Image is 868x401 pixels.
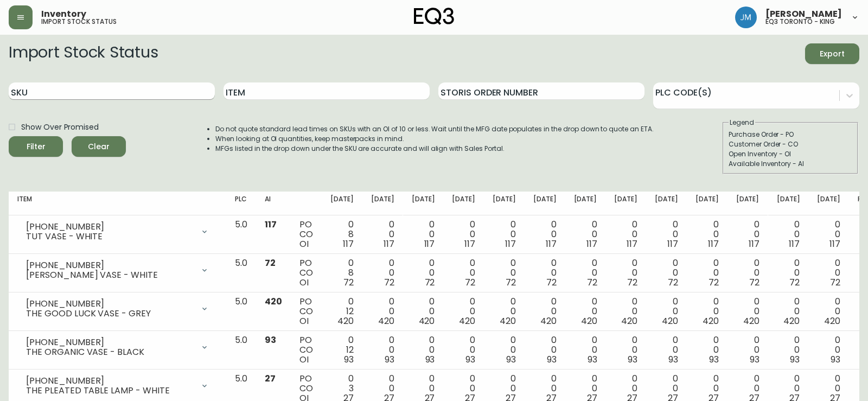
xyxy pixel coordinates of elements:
span: 117 [384,238,394,250]
div: [PHONE_NUMBER] [26,376,194,386]
div: 0 0 [371,335,394,365]
span: 93 [265,334,276,346]
div: [PHONE_NUMBER] [26,222,194,232]
span: 117 [627,238,637,250]
span: 93 [750,353,759,366]
div: 0 0 [817,258,840,288]
div: 0 0 [736,335,759,365]
div: 0 0 [574,297,597,326]
span: 93 [547,353,557,366]
div: THE GOOD LUCK VASE - GREY [26,309,194,319]
span: 93 [709,353,719,366]
span: 420 [703,315,719,327]
span: 420 [540,315,557,327]
span: 72 [506,276,516,289]
span: 117 [708,238,719,250]
div: 0 0 [452,297,475,326]
span: OI [299,276,309,289]
span: 117 [789,238,800,250]
div: Available Inventory - AI [729,159,852,169]
span: 420 [419,315,435,327]
div: 0 0 [655,258,678,288]
span: 93 [668,353,678,366]
div: 0 0 [614,335,637,365]
span: Show Over Promised [21,122,99,133]
div: PO CO [299,220,313,249]
span: 93 [465,353,475,366]
div: 0 0 [655,297,678,326]
button: Filter [9,136,63,157]
div: 0 0 [412,258,435,288]
span: 93 [790,353,800,366]
td: 5.0 [226,292,256,331]
span: 117 [749,238,759,250]
span: 117 [505,238,516,250]
span: 420 [378,315,394,327]
td: 5.0 [226,215,256,254]
span: 420 [743,315,759,327]
span: OI [299,238,309,250]
span: 420 [621,315,637,327]
div: 0 0 [533,297,557,326]
span: 93 [385,353,394,366]
div: 0 0 [777,258,800,288]
div: 0 0 [574,335,597,365]
span: 93 [344,353,354,366]
div: 0 0 [452,335,475,365]
div: 0 0 [493,220,516,249]
span: 72 [789,276,800,289]
div: 0 0 [412,335,435,365]
div: 0 0 [817,297,840,326]
th: [DATE] [525,192,565,215]
div: 0 0 [736,258,759,288]
div: 0 0 [371,297,394,326]
span: 117 [586,238,597,250]
div: 0 0 [655,220,678,249]
div: 0 8 [330,220,354,249]
div: 0 0 [736,220,759,249]
h2: Import Stock Status [9,43,158,64]
span: 420 [265,295,282,308]
div: 0 0 [452,220,475,249]
div: 0 0 [655,335,678,365]
span: 93 [628,353,637,366]
th: AI [256,192,291,215]
span: Export [814,47,851,61]
th: [DATE] [727,192,768,215]
legend: Legend [729,118,755,128]
div: 0 8 [330,258,354,288]
div: 0 0 [371,220,394,249]
div: 0 0 [695,297,719,326]
span: 72 [265,257,276,269]
div: 0 0 [614,258,637,288]
div: PO CO [299,297,313,326]
div: 0 0 [371,258,394,288]
span: 72 [384,276,394,289]
span: 117 [546,238,557,250]
button: Clear [72,136,126,157]
span: 117 [667,238,678,250]
th: [DATE] [362,192,403,215]
button: Export [805,43,859,64]
div: 0 0 [533,220,557,249]
span: 72 [425,276,435,289]
div: [PHONE_NUMBER]THE ORGANIC VASE - BLACK [17,335,218,359]
th: [DATE] [687,192,727,215]
div: 0 0 [574,258,597,288]
th: [DATE] [322,192,362,215]
div: TUT VASE - WHITE [26,232,194,241]
div: 0 0 [736,297,759,326]
span: OI [299,353,309,366]
span: 93 [588,353,597,366]
span: 72 [668,276,678,289]
span: Clear [80,140,117,154]
div: 0 12 [330,335,354,365]
td: 5.0 [226,331,256,370]
div: 0 0 [695,335,719,365]
span: [PERSON_NAME] [765,10,842,18]
th: [DATE] [565,192,606,215]
div: 0 0 [412,297,435,326]
div: [PHONE_NUMBER] [26,338,194,347]
div: [PHONE_NUMBER][PERSON_NAME] VASE - WHITE [17,258,218,282]
span: 117 [265,218,277,231]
